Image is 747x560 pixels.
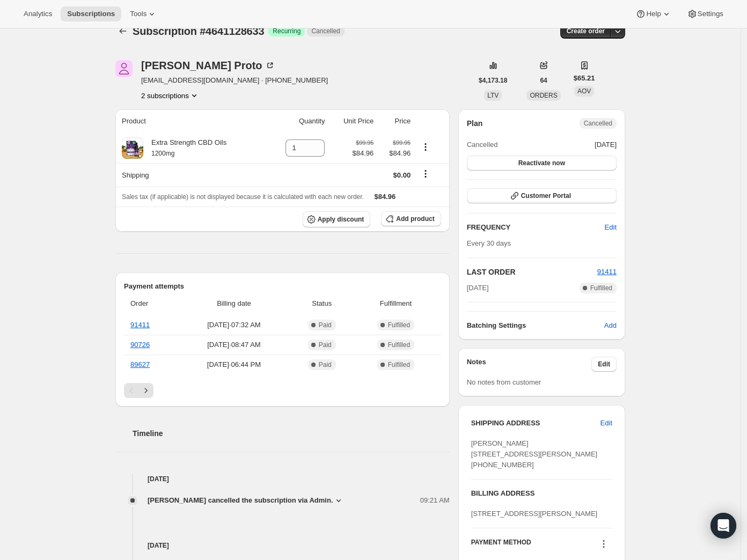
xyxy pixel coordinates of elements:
span: Analytics [24,10,52,18]
span: Fulfilled [388,321,410,329]
span: Fulfilled [388,360,410,369]
button: Apply discount [303,211,371,227]
button: 91411 [597,267,617,277]
span: Settings [698,10,723,18]
small: 1200mg [151,150,174,157]
span: 09:21 AM [420,495,450,506]
span: [DATE] [595,139,617,150]
h3: Notes [467,357,592,372]
button: Edit [598,219,623,236]
span: Edit [598,360,610,369]
small: $99.95 [393,139,411,146]
h6: Batching Settings [467,320,604,331]
button: Product actions [417,141,434,153]
th: Price [377,109,414,133]
h3: PAYMENT METHOD [471,538,531,552]
button: Next [138,383,153,398]
span: Status [293,298,350,309]
nav: Pagination [124,383,441,398]
span: Fulfilled [590,284,612,292]
span: Add [604,320,617,331]
span: Every 30 days [467,239,511,247]
th: Unit Price [328,109,377,133]
span: Tools [130,10,147,18]
img: product img [122,137,143,159]
button: Add [598,317,623,334]
span: AOV [577,87,591,95]
span: Subscription #4641128633 [133,25,264,37]
span: [DATE] · 07:32 AM [181,320,287,330]
th: Quantity [267,109,328,133]
span: $4,173.18 [479,76,507,85]
h2: Payment attempts [124,281,441,292]
h3: BILLING ADDRESS [471,488,612,499]
span: [DATE] · 08:47 AM [181,340,287,350]
h3: SHIPPING ADDRESS [471,418,600,429]
div: [PERSON_NAME] Proto [141,60,275,71]
button: Subscriptions [115,24,130,39]
button: Edit [594,415,619,432]
span: Billing date [181,298,287,309]
a: 91411 [130,321,150,329]
span: LTV [487,92,499,99]
span: Edit [600,418,612,429]
h4: [DATE] [115,474,450,484]
span: Paid [319,321,332,329]
h2: FREQUENCY [467,222,605,233]
a: 91411 [597,268,617,276]
button: Help [629,6,678,21]
th: Order [124,292,178,315]
span: ORDERS [530,92,557,99]
span: $84.96 [375,193,396,201]
button: Edit [591,357,617,372]
button: Analytics [17,6,58,21]
span: [PERSON_NAME] cancelled the subscription via Admin. [148,495,333,506]
button: Add product [381,211,441,226]
button: 64 [533,73,553,88]
span: $84.96 [380,148,411,159]
span: Customer Portal [521,191,571,200]
span: Apply discount [318,215,364,224]
button: Shipping actions [417,168,434,180]
h2: Plan [467,118,483,129]
button: Tools [123,6,164,21]
button: Reactivate now [467,156,617,171]
span: No notes from customer [467,378,541,386]
h4: [DATE] [115,540,450,551]
span: Reactivate now [518,159,565,167]
small: $99.95 [356,139,373,146]
button: $4,173.18 [472,73,514,88]
span: Paid [319,341,332,349]
span: Create order [567,27,605,35]
span: Fulfillment [357,298,434,309]
span: $84.96 [353,148,374,159]
span: Paid [319,360,332,369]
span: Cancelled [311,27,340,35]
span: Patricia Proto [115,60,133,77]
span: $0.00 [393,171,411,179]
a: 89627 [130,360,150,369]
span: [PERSON_NAME] [STREET_ADDRESS][PERSON_NAME] [PHONE_NUMBER] [471,439,598,469]
span: [DATE] [467,283,489,293]
button: Settings [680,6,730,21]
span: Edit [605,222,617,233]
span: Cancelled [467,139,498,150]
div: Open Intercom Messenger [711,513,736,539]
th: Product [115,109,267,133]
span: $65.21 [574,73,595,84]
span: 64 [540,76,547,85]
button: Customer Portal [467,188,617,203]
h2: LAST ORDER [467,267,597,277]
button: Product actions [141,90,200,101]
span: Fulfilled [388,341,410,349]
span: Subscriptions [67,10,115,18]
h2: Timeline [133,428,450,439]
div: Extra Strength CBD Oils [143,137,226,159]
span: Help [646,10,661,18]
span: [DATE] · 06:44 PM [181,359,287,370]
span: Sales tax (if applicable) is not displayed because it is calculated with each new order. [122,193,364,201]
th: Shipping [115,163,267,187]
button: Create order [560,24,611,39]
span: Add product [396,215,434,223]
